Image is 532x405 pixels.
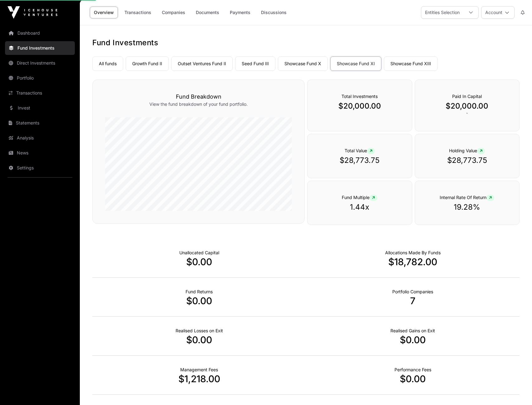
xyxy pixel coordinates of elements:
[392,289,433,295] p: Number of Companies Deployed Into
[126,56,169,71] a: Growth Fund II
[330,56,381,71] a: Showcase Fund XI
[5,56,75,70] a: Direct Investments
[7,6,57,19] img: Icehouse Ventures Logo
[341,94,378,99] span: Total Investments
[390,328,435,334] p: Net Realised on Positive Exits
[306,295,520,306] p: 7
[5,26,75,40] a: Dashboard
[385,250,441,256] p: Capital Deployed Into Companies
[92,38,520,48] h1: Fund Investments
[158,7,189,18] a: Companies
[90,7,118,18] a: Overview
[92,334,306,345] p: $0.00
[306,334,520,345] p: $0.00
[235,56,275,71] a: Seed Fund III
[171,56,233,71] a: Outset Ventures Fund II
[5,41,75,55] a: Fund Investments
[440,195,494,200] span: Internal Rate Of Return
[320,101,399,111] p: $20,000.00
[186,289,213,295] p: Realised Returns from Funds
[120,7,155,18] a: Transactions
[306,256,520,267] p: $18,782.00
[192,7,223,18] a: Documents
[92,56,123,71] a: All funds
[226,7,254,18] a: Payments
[105,101,292,107] p: View the fund breakdown of your fund portfolio.
[384,56,438,71] a: Showcase Fund XIII
[5,161,75,175] a: Settings
[180,367,218,373] p: Fund Management Fees incurred to date
[5,101,75,115] a: Invest
[452,94,482,99] span: Paid In Capital
[342,195,377,200] span: Fund Multiple
[428,202,507,212] p: 19.28%
[92,373,306,384] p: $1,218.00
[415,80,520,131] div: `
[105,92,292,101] h3: Fund Breakdown
[179,250,219,256] p: Cash not yet allocated
[345,148,375,153] span: Total Value
[449,148,485,153] span: Holding Value
[5,86,75,100] a: Transactions
[5,71,75,85] a: Portfolio
[92,256,306,267] p: $0.00
[5,131,75,145] a: Analysis
[428,155,507,165] p: $28,773.75
[394,367,431,373] p: Fund Performance Fees (Carry) incurred to date
[320,202,399,212] p: 1.44x
[5,146,75,160] a: News
[428,101,507,111] p: $20,000.00
[176,328,223,334] p: Net Realised on Negative Exits
[278,56,328,71] a: Showcase Fund X
[306,373,520,384] p: $0.00
[481,6,515,19] button: Account
[501,375,532,405] iframe: Chat Widget
[320,155,399,165] p: $28,773.75
[257,7,291,18] a: Discussions
[5,116,75,130] a: Statements
[92,295,306,306] p: $0.00
[421,7,463,18] div: Entities Selection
